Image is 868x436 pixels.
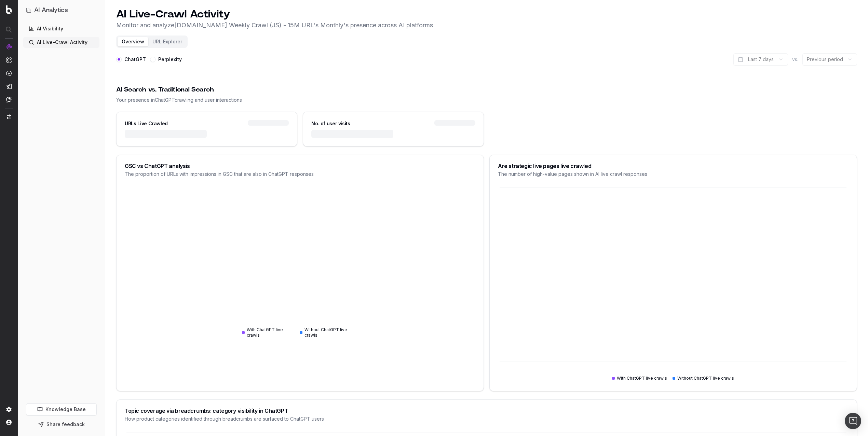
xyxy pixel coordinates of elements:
button: Overview [118,37,148,46]
div: AI Search vs. Traditional Search [116,85,857,95]
p: Monitor and analyze [DOMAIN_NAME] Weekly Crawl (JS) - 15M URL's Monthly 's presence across AI pla... [116,20,433,30]
div: Without ChatGPT live crawls [673,376,734,381]
img: Botify logo [6,5,12,14]
a: Knowledge Base [26,403,97,416]
h1: AI Analytics [34,5,68,15]
img: Intelligence [6,57,12,63]
div: GSC vs ChatGPT analysis [125,163,475,169]
a: AI Live-Crawl Activity [23,37,99,48]
img: Switch project [7,114,11,119]
div: Open Intercom Messenger [845,413,861,429]
div: No. of user visits [311,120,350,127]
button: AI Analytics [26,5,97,15]
img: My account [6,420,12,425]
label: Perplexity [158,57,182,62]
img: Setting [6,407,12,412]
div: Topic coverage via breadcrumbs: category visibility in ChatGPT [125,408,849,413]
div: Your presence in ChatGPT crawling and user interactions [116,97,857,103]
a: AI Visibility [23,23,99,34]
div: With ChatGPT live crawls [612,376,667,381]
label: ChatGPT [124,57,146,62]
button: URL Explorer [148,37,186,46]
div: Without ChatGPT live crawls [300,327,358,338]
img: Analytics [6,44,12,50]
img: Assist [6,97,12,102]
span: vs. [792,56,798,63]
div: The number of high-value pages shown in AI live crawl responses [498,171,849,178]
h1: AI Live-Crawl Activity [116,8,433,20]
button: Share feedback [26,418,97,431]
img: Studio [6,84,12,89]
div: With ChatGPT live crawls [242,327,294,338]
div: URLs Live Crawled [125,120,168,127]
div: Are strategic live pages live crawled [498,163,849,169]
img: Activation [6,70,12,76]
div: The proportion of URLs with impressions in GSC that are also in ChatGPT responses [125,171,475,178]
div: How product categories identified through breadcrumbs are surfaced to ChatGPT users [125,416,849,422]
